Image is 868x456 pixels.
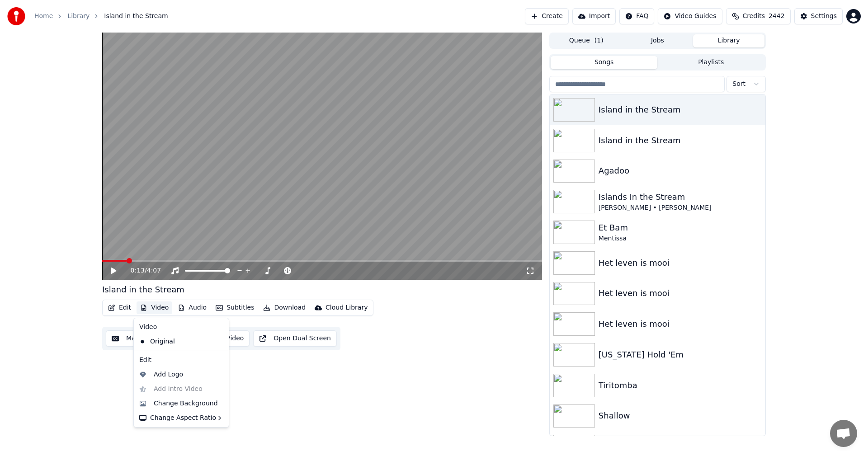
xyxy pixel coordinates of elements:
button: Open Dual Screen [253,330,337,347]
button: Edit [104,301,135,314]
button: Create [525,8,569,24]
a: Home [34,12,53,21]
div: / [131,266,152,275]
span: 2442 [769,12,785,21]
div: Mentissa [599,234,762,243]
div: [PERSON_NAME] • [PERSON_NAME] [599,203,762,212]
button: FAQ [619,8,654,24]
button: Library [693,34,764,47]
span: 0:13 [131,266,145,275]
button: Video Guides [658,8,722,24]
div: Islands In the Stream [599,191,762,203]
div: Cloud Library [325,303,368,312]
div: [US_STATE] Hold 'Em [599,348,762,361]
nav: breadcrumb [34,12,168,21]
button: Songs [551,56,658,69]
button: Jobs [622,34,693,47]
span: ( 1 ) [594,36,604,45]
button: Manual Sync [106,330,172,347]
div: Island in the Stream [599,134,762,147]
div: Het leven is mooi [599,318,762,330]
div: Tiritomba [599,379,762,392]
button: Subtitles [212,301,258,314]
div: Video [136,320,227,334]
div: Island in the Stream [102,283,184,296]
div: Change Aspect Ratio [136,411,227,425]
div: Add Logo [154,370,183,379]
div: Het leven is mooi [599,287,762,300]
div: Open chat [830,420,857,447]
span: Credits [743,12,765,21]
button: Download [259,301,309,314]
a: Library [67,12,90,21]
button: Credits2442 [726,8,791,24]
div: Change Background [154,399,218,408]
img: youka [7,7,25,25]
div: Island in the Stream [599,103,762,116]
span: Sort [732,80,745,89]
button: Playlists [657,56,764,69]
div: Settings [811,12,837,21]
span: Island in the Stream [104,12,168,21]
button: Settings [794,8,843,24]
button: Video [137,301,172,314]
div: Het leven is mooi [599,257,762,269]
div: Et Bam [599,221,762,234]
span: 4:07 [147,266,161,275]
button: Audio [174,301,210,314]
div: Original [136,334,213,349]
button: Queue [551,34,622,47]
button: Import [572,8,616,24]
div: Edit [136,353,227,367]
div: Shallow [599,409,762,422]
div: Agadoo [599,165,762,177]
